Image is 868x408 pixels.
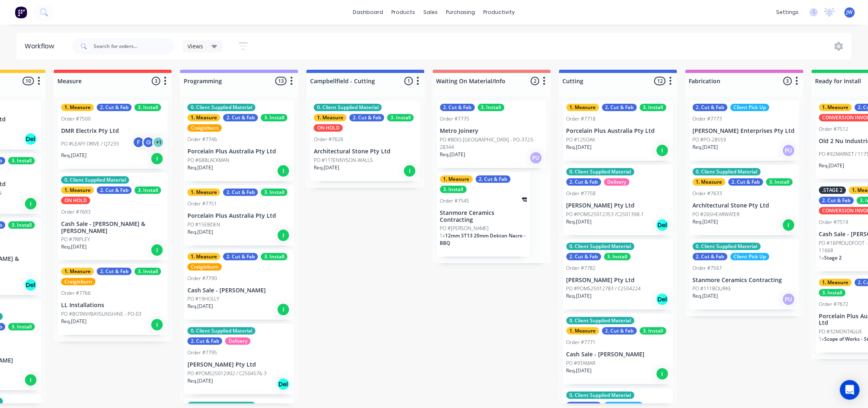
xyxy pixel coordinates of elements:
[187,136,217,143] div: Order #7746
[187,295,219,303] p: PO #19HOLLY
[61,208,91,216] div: Order #7693
[187,157,229,164] p: PO #68BLACKMAN
[187,303,213,310] p: Req. [DATE]
[223,114,258,121] div: 2. Cut & Fab
[440,115,470,123] div: Order #7775
[440,186,467,193] div: 3. Install
[142,136,155,148] div: G
[566,285,641,292] p: PO #POMS25012783 / C2504224
[766,178,793,186] div: 3. Install
[135,268,161,275] div: 3. Install
[693,136,726,144] p: PO #PO-28559
[225,337,251,345] div: Delivery
[566,277,670,284] p: [PERSON_NAME] Pty Ltd
[566,392,635,399] div: 0. Client Supplied Material
[187,228,213,236] p: Req. [DATE]
[314,157,373,164] p: PO #11TENNYSON-WALLS
[440,128,544,134] p: Metro Joinery
[566,317,635,324] div: 0. Client Supplied Material
[437,100,547,168] div: 2. Cut & Fab3. InstallOrder #7775Metro JoineryPO #BDO-[GEOGRAPHIC_DATA] - PO-3723-28344Req.[DATE]PU
[58,173,168,261] div: 0. Client Supplied Material1. Measure2. Cut & Fab3. InstallON HOLDOrder #7693Cash Sale - [PERSON_...
[187,287,291,294] p: Cash Sale - [PERSON_NAME]
[152,136,164,148] div: + 1
[566,104,599,111] div: 1. Measure
[61,187,94,194] div: 1. Measure
[187,200,217,207] div: Order #7751
[187,263,222,271] div: Craigieburn
[223,189,258,196] div: 2. Cut & Fab
[187,164,213,171] p: Req. [DATE]
[187,377,213,385] p: Req. [DATE]
[819,197,854,204] div: 2. Cut & Fab
[187,148,291,155] p: Porcelain Plus Australia Pty Ltd
[819,162,845,169] p: Req. [DATE]
[440,197,470,205] div: Order #7545
[693,104,728,111] div: 2. Cut & Fab
[440,232,445,239] span: 1 x
[420,6,442,18] div: sales
[97,104,132,111] div: 2. Cut & Fab
[566,327,599,335] div: 1. Measure
[690,165,799,235] div: 0. Client Supplied Material1. Measure2. Cut & Fab3. InstallOrder #7633Architectural Stone Pty Ltd...
[530,151,543,164] div: PU
[97,268,132,275] div: 2. Cut & Fab
[187,275,217,282] div: Order #7790
[8,323,35,331] div: 3. Install
[731,253,770,260] div: Client Pick Up
[261,253,288,260] div: 3. Install
[602,327,637,335] div: 2. Cut & Fab
[563,314,673,384] div: 0. Client Supplied Material1. Measure2. Cut & Fab3. InstallOrder #7771Cash Sale - [PERSON_NAME]PO...
[566,211,644,218] p: PO #POMS25012353 /C2501398-1
[277,303,290,316] div: I
[61,176,129,184] div: 0. Client Supplied Material
[187,349,217,356] div: Order #7795
[656,219,669,232] div: Del
[566,190,596,197] div: Order #7758
[184,100,294,181] div: 0. Client Supplied Material1. Measure2. Cut & Fab3. InstallCraigieburnOrder #7746Porcelain Plus A...
[819,254,825,261] span: 1 x
[819,289,846,296] div: 3. Install
[566,202,670,209] p: [PERSON_NAME] Pty Ltd
[566,144,592,151] p: Req. [DATE]
[277,164,290,178] div: I
[563,165,673,235] div: 0. Client Supplied Material2. Cut & FabDeliveryOrder #7758[PERSON_NAME] Pty LtdPO #POMS25012353 /...
[61,140,119,148] p: PO #LEAFY DRIVE / Q7233
[188,42,203,50] span: Views
[440,176,473,183] div: 1. Measure
[693,168,761,176] div: 0. Client Supplied Material
[8,221,35,229] div: 3. Install
[97,187,132,194] div: 2. Cut & Fab
[693,128,796,134] p: [PERSON_NAME] Enterprises Pty Ltd
[314,148,417,155] p: Architectural Stone Pty Ltd
[403,164,416,178] div: I
[132,136,145,148] div: F
[187,114,220,121] div: 1. Measure
[440,104,475,111] div: 2. Cut & Fab
[187,221,220,228] p: PO #15EBDEN
[135,104,161,111] div: 3. Install
[440,151,466,158] p: Req. [DATE]
[480,6,519,18] div: productivity
[187,253,220,260] div: 1. Measure
[693,190,722,197] div: Order #7633
[187,337,222,345] div: 2. Cut & Fab
[563,239,673,310] div: 0. Client Supplied Material2. Cut & Fab3. InstallOrder #7782[PERSON_NAME] Pty LtdPO #POMS25012783...
[94,38,175,55] input: Search for orders...
[187,104,256,111] div: 0. Client Supplied Material
[277,229,290,242] div: I
[772,6,803,18] div: settings
[61,115,91,123] div: Order #7500
[24,374,37,387] div: I
[693,202,796,209] p: Architectural Stone Pty Ltd
[819,187,846,194] div: .STAGE 2
[693,115,722,123] div: Order #7773
[25,41,58,51] div: Workflow
[819,125,849,133] div: Order #7512
[566,367,592,374] p: Req. [DATE]
[693,218,718,226] p: Req. [DATE]
[693,243,761,250] div: 0. Client Supplied Material
[187,327,256,335] div: 0. Client Supplied Material
[184,250,294,320] div: 1. Measure2. Cut & Fab3. InstallCraigieburnOrder #7790Cash Sale - [PERSON_NAME]PO #19HOLLYReq.[DA...
[693,264,722,272] div: Order #7567
[693,292,718,300] p: Req. [DATE]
